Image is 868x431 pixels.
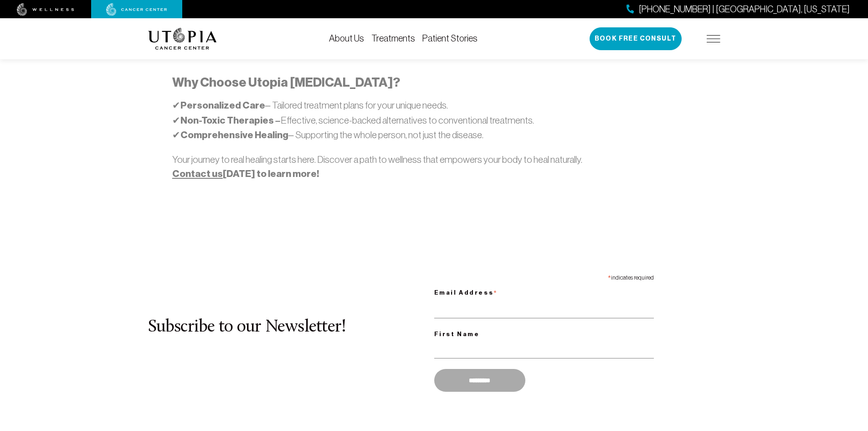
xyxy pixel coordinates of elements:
[627,3,850,16] a: [PHONE_NUMBER] | [GEOGRAPHIC_DATA], [US_STATE]
[172,152,696,182] p: Your journey to real healing starts here. Discover a path to wellness that empowers your body to ...
[180,129,288,141] strong: Comprehensive Healing
[172,75,400,90] strong: Why Choose Utopia [MEDICAL_DATA]?
[434,329,654,340] label: First Name
[434,283,654,300] label: Email Address
[17,3,74,16] img: wellness
[639,3,850,16] span: [PHONE_NUMBER] | [GEOGRAPHIC_DATA], [US_STATE]
[148,318,434,337] h2: Subscribe to our Newsletter!
[590,27,682,50] button: Book Free Consult
[707,35,720,42] img: icon-hamburger
[180,114,281,126] strong: Non-Toxic Therapies –
[180,99,265,111] strong: Personalized Care
[148,28,217,50] img: logo
[422,33,478,43] a: Patient Stories
[172,168,319,180] strong: [DATE] to learn more!
[371,33,415,43] a: Treatments
[329,33,364,43] a: About Us
[106,3,167,16] img: cancer center
[434,270,654,283] div: indicates required
[172,168,223,180] a: Contact us
[172,98,696,143] p: ✔ – Tailored treatment plans for your unique needs. ✔ Effective, science-backed alternatives to c...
